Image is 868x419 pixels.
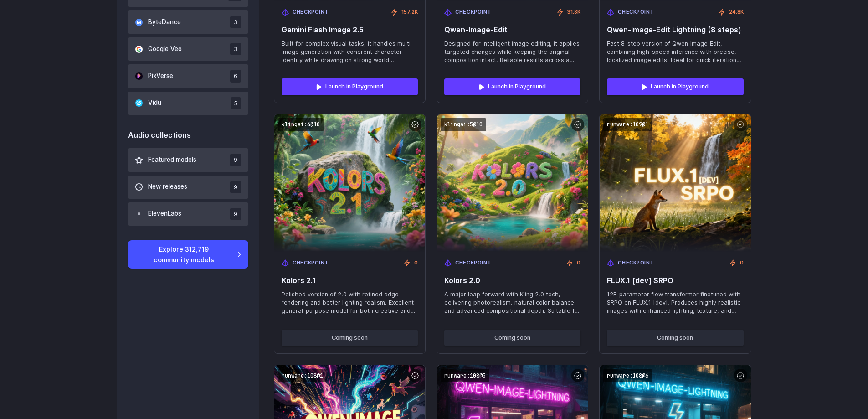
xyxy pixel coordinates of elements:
span: Designed for intelligent image editing, it applies targeted changes while keeping the original co... [444,40,580,64]
span: 31.8K [567,8,580,16]
button: Google Veo 3 [128,37,249,61]
span: Featured models [148,155,196,165]
span: 6 [230,70,241,82]
button: ByteDance 3 [128,10,249,34]
button: Vidu 5 [128,92,249,115]
button: PixVerse 6 [128,64,249,88]
button: Coming soon [444,330,580,346]
span: 9 [230,208,241,220]
span: Fast 8-step version of Qwen‑Image‑Edit, combining high-speed inference with precise, localized im... [607,40,743,64]
span: 0 [577,259,580,267]
a: Launch in Playground [282,78,418,95]
span: 0 [740,259,744,267]
code: runware:108@6 [603,369,652,382]
img: Kolors 2.1 [274,114,425,252]
span: PixVerse [148,71,173,81]
button: Coming soon [607,330,743,346]
span: 3 [230,16,241,28]
span: Checkpoint [618,259,654,267]
button: ElevenLabs 9 [128,202,249,226]
button: Coming soon [282,330,418,346]
span: Checkpoint [293,8,329,16]
a: Launch in Playground [607,78,743,95]
span: 24.8K [729,8,744,16]
span: ByteDance [148,17,181,27]
span: 157.2K [401,8,418,16]
div: Audio collections [128,129,249,141]
span: Qwen‑Image‑Edit [444,26,580,34]
span: New releases [148,182,187,192]
code: klingai:5@10 [441,118,486,131]
a: Launch in Playground [444,78,580,95]
span: 0 [414,259,418,267]
img: FLUX.1 [dev] SRPO [600,114,750,252]
span: 9 [230,154,241,166]
span: Polished version of 2.0 with refined edge rendering and better lighting realism. Excellent genera... [282,290,418,315]
code: runware:108@5 [441,369,489,382]
span: 12B‑parameter flow transformer finetuned with SRPO on FLUX.1 [dev]. Produces highly realistic ima... [607,290,743,315]
span: 3 [230,43,241,55]
span: FLUX.1 [dev] SRPO [607,276,743,285]
code: runware:108@1 [278,369,327,382]
a: Explore 312,719 community models [128,240,249,269]
code: runware:109@1 [603,118,652,131]
code: klingai:4@10 [278,118,324,131]
span: Gemini Flash Image 2.5 [282,26,418,34]
button: New releases 9 [128,176,249,199]
span: Kolors 2.0 [444,276,580,285]
span: Checkpoint [455,259,492,267]
span: Checkpoint [618,8,654,16]
span: Vidu [148,98,161,108]
span: Built for complex visual tasks, it handles multi-image generation with coherent character identit... [282,40,418,64]
button: Featured models 9 [128,148,249,171]
span: 9 [230,181,241,193]
span: 5 [231,97,241,109]
span: Qwen‑Image‑Edit Lightning (8 steps) [607,26,743,34]
span: Google Veo [148,44,182,54]
span: Checkpoint [293,259,329,267]
span: A major leap forward with Kling 2.0 tech, delivering photorealism, natural color balance, and adv... [444,290,580,315]
span: Kolors 2.1 [282,276,418,285]
img: Kolors 2.0 [437,114,588,252]
span: ElevenLabs [148,209,181,219]
span: Checkpoint [455,8,492,16]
